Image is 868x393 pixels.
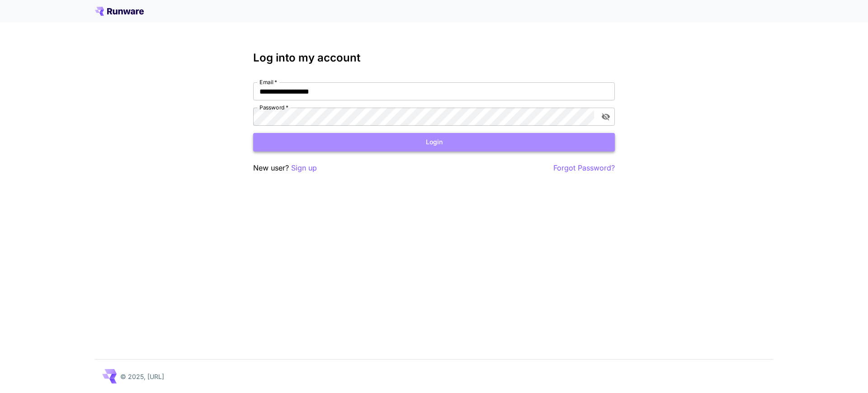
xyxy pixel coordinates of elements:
[259,104,288,111] label: Password
[253,162,317,174] p: New user?
[598,109,614,125] button: toggle password visibility
[553,162,615,174] button: Forgot Password?
[259,78,277,86] label: Email
[253,52,615,64] h3: Log into my account
[253,133,615,152] button: Login
[291,162,317,174] button: Sign up
[120,372,164,381] p: © 2025, [URL]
